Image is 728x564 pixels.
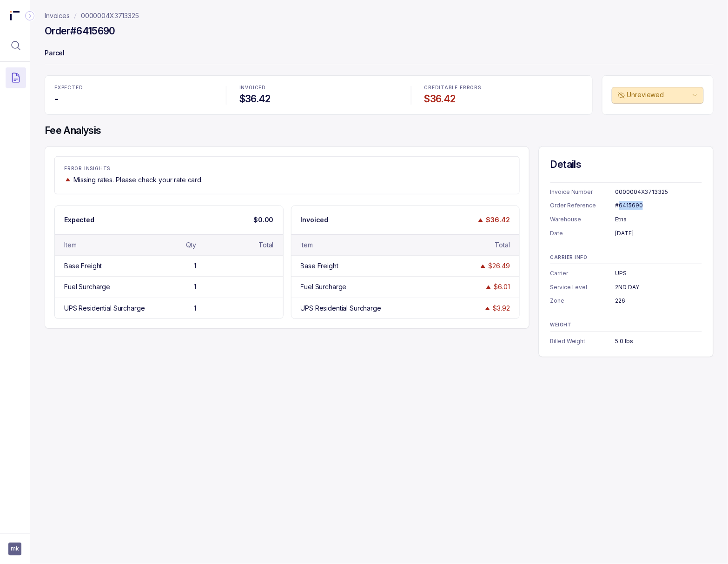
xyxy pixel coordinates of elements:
[486,215,510,225] p: $36.42
[615,229,702,238] div: [DATE]
[64,176,72,183] img: trend image
[550,322,702,328] p: WEIGHT
[424,85,583,91] p: CREDITABLE ERRORS
[550,229,615,238] p: Date
[239,93,398,106] h4: $36.42
[550,158,702,171] h4: Details
[64,261,102,271] div: Base Freight
[64,215,94,225] p: Expected
[45,25,115,38] h4: Order #6415690
[301,215,329,225] p: Invoiced
[615,269,702,278] div: UPS
[45,11,139,20] nav: breadcrumb
[550,255,702,260] p: CARRIER INFO
[301,282,347,292] div: Fuel Surcharge
[493,304,510,313] div: $3.92
[615,296,702,305] div: 226
[64,240,76,250] div: Item
[301,240,313,250] div: Item
[485,284,492,291] img: trend image
[627,90,690,100] p: Unreviewed
[615,283,702,292] div: 2ND DAY
[301,304,382,313] div: UPS Residential Surcharge
[550,187,615,197] p: Invoice Number
[239,85,398,91] p: INVOICED
[45,11,70,20] a: Invoices
[253,215,273,225] p: $0.00
[301,261,338,271] div: Base Freight
[550,201,615,210] p: Order Reference
[615,201,702,210] div: #6415690
[615,187,702,197] div: 0000004X3713325
[550,283,615,292] p: Service Level
[477,217,484,224] img: trend image
[64,304,145,313] div: UPS Residential Surcharge
[550,269,615,278] p: Carrier
[186,240,197,250] div: Qty
[612,87,704,104] button: Unreviewed
[479,263,487,270] img: trend image
[615,337,702,346] div: 5.0 lbs
[6,35,26,56] button: Menu Icon Button MagnifyingGlassIcon
[8,543,21,556] button: User initials
[54,93,213,106] h4: -
[424,93,583,106] h4: $36.42
[6,67,26,88] button: Menu Icon Button DocumentTextIcon
[45,45,714,63] p: Parcel
[194,261,196,271] div: 1
[81,11,139,20] a: 0000004X3713325
[550,337,615,346] p: Billed Weight
[494,282,510,292] div: $6.01
[550,296,615,305] p: Zone
[54,85,213,91] p: EXPECTED
[64,166,510,172] p: ERROR INSIGHTS
[45,124,714,137] h4: Fee Analysis
[73,175,203,185] p: Missing rates. Please check your rate card.
[194,304,196,313] div: 1
[495,240,510,250] div: Total
[550,215,615,224] p: Warehouse
[194,282,196,292] div: 1
[64,282,110,292] div: Fuel Surcharge
[489,261,510,271] div: $26.49
[258,240,273,250] div: Total
[24,10,35,21] div: Collapse Icon
[615,215,702,224] div: Etna
[484,305,491,312] img: trend image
